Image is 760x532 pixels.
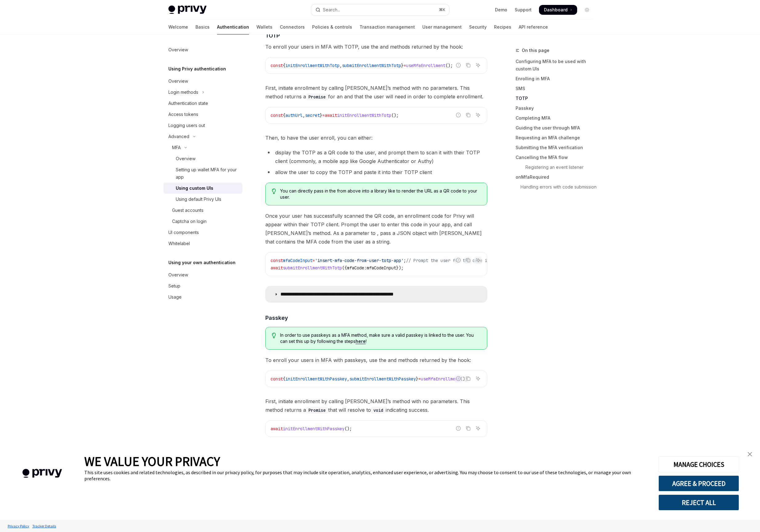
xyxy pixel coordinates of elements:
span: ⌘ K [439,7,445,12]
span: 'insert-mfa-code-from-user-totp-app' [315,258,404,263]
span: authUrl [285,113,303,118]
span: secret [305,113,320,118]
span: ; [404,258,406,263]
button: Toggle Advanced section [163,131,242,142]
span: (); [344,426,352,431]
a: Welcome [168,20,188,34]
div: Using custom UIs [176,185,213,192]
span: (); [391,113,399,118]
span: First, initiate enrollment by calling [PERSON_NAME]’s method with no parameters. This method retu... [265,84,487,101]
span: WE VALUE YOUR PRIVACY [84,453,220,469]
span: On this page [522,47,549,54]
a: Policies & controls [312,20,352,34]
span: = [312,258,315,263]
span: const [271,258,283,263]
a: Setup [163,280,242,292]
a: Recipes [494,20,511,34]
div: Overview [176,155,195,162]
span: ({ [342,265,347,271]
a: Overview [163,44,242,55]
button: Report incorrect code [454,256,462,264]
a: Transaction management [360,20,415,34]
button: Ask AI [474,424,482,432]
button: Copy the contents from the code block [464,61,472,69]
span: , [347,376,349,382]
span: = [418,376,421,382]
span: }); [396,265,404,271]
span: (); [445,63,453,68]
span: } [416,376,418,382]
span: To enroll your users in MFA with TOTP, use the and methods returned by the hook: [265,42,487,51]
a: Connectors [280,20,305,34]
a: Completing MFA [516,113,597,123]
span: You can directly pass in the from above into a library like to render the URL as a QR code to you... [280,188,481,200]
div: Overview [168,77,188,85]
img: light logo [168,6,207,14]
span: const [271,376,283,382]
div: Setting up wallet MFA for your app [176,166,239,181]
div: Overview [168,271,188,279]
div: Login methods [168,89,198,96]
a: Setting up wallet MFA for your app [163,164,242,183]
button: Toggle Login methods section [163,87,242,98]
span: initEnrollmentWithTotp [285,63,340,68]
button: Report incorrect code [454,375,462,383]
li: display the TOTP as a QR code to the user, and prompt them to scan it with their TOTP client (com... [265,148,487,165]
span: // Prompt the user for the code in their TOTP app [406,258,527,263]
div: MFA [172,144,181,151]
button: Copy the contents from the code block [464,111,472,119]
span: , [303,113,305,118]
div: Usage [168,293,182,301]
svg: Tip [272,189,276,194]
span: submitEnrollmentWithPasskey [349,376,416,382]
span: Passkey [265,314,288,322]
a: TOTP [516,93,597,103]
button: Ask AI [474,375,482,383]
code: Promise [306,93,328,100]
a: Using default Privy UIs [163,194,242,205]
a: Support [515,7,532,13]
a: Cancelling the MFA flow [516,153,597,162]
code: Promise [306,407,328,414]
span: = [404,63,406,68]
span: initEnrollmentWithPasskey [283,426,344,431]
div: Search... [323,6,340,14]
a: Overview [163,76,242,87]
span: Dashboard [544,7,568,13]
button: REJECT ALL [658,494,739,510]
a: Submitting the MFA verification [516,143,597,153]
div: UI components [168,229,199,236]
a: Overview [163,269,242,280]
a: Passkey [516,103,597,113]
span: const [271,63,283,68]
a: Usage [163,292,242,303]
svg: Tip [272,333,276,338]
div: Access tokens [168,111,198,118]
a: Using custom UIs [163,183,242,194]
button: Copy the contents from the code block [464,256,472,264]
div: Captcha on login [172,218,207,225]
a: Basics [195,20,210,34]
code: void [371,407,386,414]
a: Security [469,20,487,34]
span: await [271,265,283,271]
a: Registering an event listener [516,162,597,172]
span: } [401,63,404,68]
a: Tracker Details [31,521,58,531]
span: mfaCodeInput [367,265,396,271]
a: Authentication state [163,98,242,109]
h5: Using Privy authentication [168,65,226,73]
div: Guest accounts [172,207,203,214]
a: Handling errors with code submission [516,182,597,192]
span: { [283,376,285,382]
div: Advanced [168,133,189,140]
span: First, initiate enrollment by calling [PERSON_NAME]’s method with no parameters. This method retu... [265,397,487,414]
a: Privacy Policy [6,521,31,531]
a: Guest accounts [163,205,242,216]
button: Report incorrect code [454,424,462,432]
a: Guiding the user through MFA [516,123,597,133]
a: Whitelabel [163,238,242,249]
a: Logging users out [163,120,242,131]
a: here [356,339,366,344]
span: const [271,113,283,118]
